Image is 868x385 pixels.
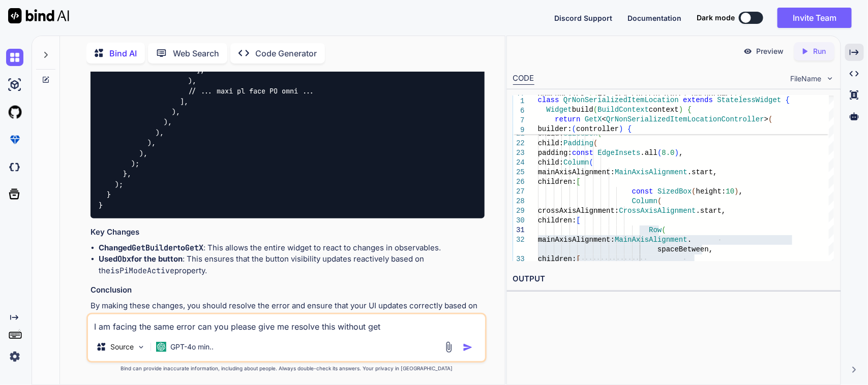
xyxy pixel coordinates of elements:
[91,284,485,296] h3: Conclusion
[649,106,679,114] span: context
[576,125,619,133] span: controller
[6,131,23,148] img: premium
[443,341,455,353] img: attachment
[657,149,662,157] span: (
[538,178,577,186] span: children:
[91,300,485,335] p: By making these changes, you should resolve the error and ensure that your UI updates correctly b...
[538,125,572,133] span: builder:
[563,96,679,104] span: QrNonSerializedItemLocation
[662,149,674,157] span: 8.0
[538,130,563,138] span: child:
[687,106,692,114] span: {
[6,158,23,176] img: darkCloudIdeIcon
[513,73,534,85] div: CODE
[632,187,653,196] span: const
[764,115,768,123] span: >
[547,106,572,114] span: Widget
[572,106,593,114] span: build
[597,130,602,138] span: (
[99,243,203,252] strong: Changed to
[743,47,753,56] img: preview
[110,266,174,276] code: isPiModeActive
[538,168,615,176] span: mainAxisAlignment:
[615,168,687,176] span: MainAxisAlignment
[137,343,145,351] img: Pick Models
[717,96,782,104] span: StatelessWidget
[649,226,662,234] span: Row
[156,342,166,352] img: GPT-4o mini
[768,115,772,123] span: (
[597,106,649,114] span: BuildContext
[777,8,852,28] button: Invite Team
[657,187,692,196] span: SizedBox
[507,267,841,291] h2: OUTPUT
[576,255,580,263] span: [
[513,216,525,226] div: 30
[99,253,485,276] li: : This ensures that the button visibility updates reactively based on the property.
[791,74,822,84] span: FileName
[86,365,487,372] p: Bind can provide inaccurate information, including about people. Always double-check its answers....
[513,254,525,264] div: 33
[615,236,687,244] span: MainAxisAlignment
[6,104,23,121] img: githubLight
[563,139,593,147] span: Padding
[627,125,632,133] span: {
[563,158,589,167] span: Column
[538,158,563,167] span: child:
[657,245,713,253] span: spaceBetween,
[99,254,183,264] strong: Used for the button
[132,243,177,253] code: GetBuilder
[513,116,525,125] span: 7
[6,49,23,66] img: chat
[255,47,317,59] p: Code Generator
[640,149,657,157] span: .all
[619,207,696,215] span: CrossAxisAlignment
[679,106,683,114] span: )
[463,342,473,352] img: icon
[513,177,525,187] div: 26
[627,13,681,23] button: Documentation
[585,115,602,123] span: GetX
[627,14,681,22] span: Documentation
[606,115,764,123] span: QrNonSerializedItemLocationController
[593,106,597,114] span: (
[554,13,612,23] button: Discord Support
[173,47,219,59] p: Web Search
[91,227,485,238] h3: Key Changes
[734,187,738,196] span: )
[739,187,743,196] span: ,
[632,197,657,205] span: Column
[687,236,692,244] span: .
[8,8,69,23] img: Bind AI
[555,115,580,123] span: return
[6,76,23,93] img: ai-studio
[554,14,612,22] span: Discord Support
[538,207,619,215] span: crossAxisAlignment:
[513,197,525,206] div: 28
[538,139,563,147] span: child:
[619,125,623,133] span: )
[597,149,640,157] span: EdgeInsets
[602,115,606,123] span: <
[513,106,525,116] span: 6
[679,149,683,157] span: ,
[697,13,735,23] span: Dark mode
[6,348,23,365] img: settings
[513,235,525,245] div: 32
[538,216,577,224] span: children:
[513,148,525,158] div: 23
[576,178,580,186] span: [
[110,342,134,352] p: Source
[99,242,485,254] li: : This allows the entire widget to react to changes in observables.
[757,46,784,56] p: Preview
[185,243,203,253] code: GetX
[662,226,666,234] span: (
[513,187,525,197] div: 27
[687,168,717,176] span: .start,
[696,207,726,215] span: .start,
[726,187,734,196] span: 10
[88,314,486,333] textarea: I am facing the same error can you please give me resolve this without get
[513,125,525,135] span: 9
[576,216,580,224] span: [
[786,96,790,104] span: {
